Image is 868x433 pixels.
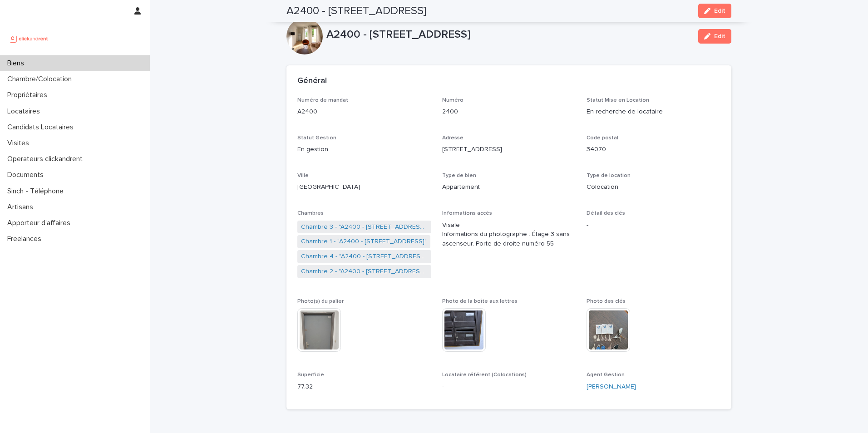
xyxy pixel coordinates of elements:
span: Adresse [442,135,464,141]
p: Documents [4,171,51,179]
span: Photo de la boîte aux lettres [442,299,518,304]
span: Agent Gestion [587,372,625,378]
p: [GEOGRAPHIC_DATA] [297,182,431,192]
p: Visale Informations du photographe : Étage 3 sans ascenseur. Porte de droite numéro 55 [442,221,576,249]
p: 77.32 [297,382,431,392]
p: Artisans [4,203,40,212]
span: Ville [297,173,309,178]
span: Edit [714,33,725,39]
p: Colocation [587,182,720,192]
p: Appartement [442,182,576,192]
a: Chambre 1 - "A2400 - [STREET_ADDRESS]" [301,237,427,246]
a: [PERSON_NAME] [587,382,636,392]
span: Numéro [442,98,464,103]
span: Photo(s) du palier [297,299,344,304]
p: Candidats Locataires [4,123,81,132]
span: Numéro de mandat [297,98,348,103]
p: Biens [4,59,31,68]
p: Freelances [4,235,49,243]
button: Edit [698,4,731,18]
p: Visites [4,139,36,148]
a: Chambre 3 - "A2400 - [STREET_ADDRESS]" [301,222,428,232]
a: Chambre 4 - "A2400 - [STREET_ADDRESS]" [301,252,428,261]
p: Operateurs clickandrent [4,155,90,163]
span: Type de location [587,173,631,178]
p: A2400 [297,107,431,117]
span: Code postal [587,135,618,141]
span: Détail des clés [587,211,625,216]
p: [STREET_ADDRESS] [442,145,576,154]
p: En recherche de locataire [587,107,720,117]
p: Apporteur d'affaires [4,219,78,227]
button: Edit [698,29,731,44]
p: En gestion [297,145,431,154]
p: Sinch - Téléphone [4,187,71,196]
span: Superficie [297,372,324,378]
span: Edit [714,8,725,14]
span: Informations accès [442,211,492,216]
img: UCB0brd3T0yccxBKYDjQ [7,30,51,48]
span: Locataire référent (Colocations) [442,372,527,378]
p: - [442,382,576,392]
p: Locataires [4,107,47,116]
h2: A2400 - [STREET_ADDRESS] [286,5,426,18]
p: Chambre/Colocation [4,75,79,84]
span: Photo des clés [587,299,626,304]
a: Chambre 2 - "A2400 - [STREET_ADDRESS]" [301,267,428,276]
p: Propriétaires [4,91,54,99]
h2: Général [297,76,327,86]
span: Statut Gestion [297,135,336,141]
span: Statut Mise en Location [587,98,649,103]
p: 34070 [587,145,720,154]
span: Type de bien [442,173,476,178]
p: - [587,221,720,230]
span: Chambres [297,211,324,216]
p: 2400 [442,107,576,117]
p: A2400 - [STREET_ADDRESS] [326,28,691,41]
